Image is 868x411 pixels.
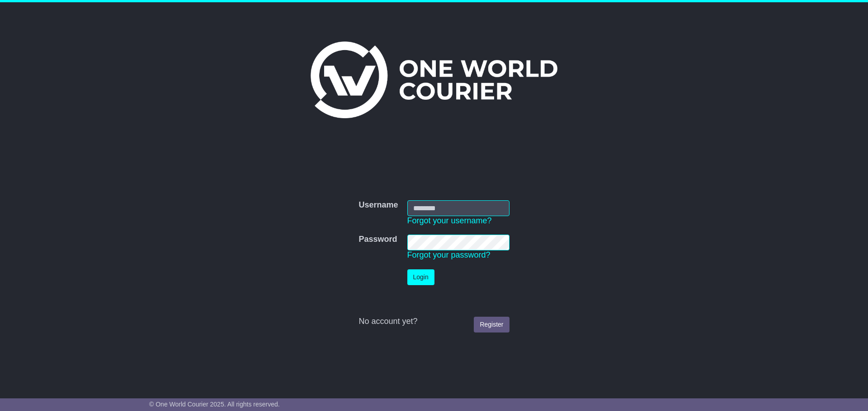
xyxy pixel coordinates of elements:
a: Forgot your password? [407,250,491,259]
a: Register [474,317,509,332]
button: Login [407,269,434,285]
img: One World [311,42,557,118]
label: Password [359,235,397,245]
label: Username [359,200,398,210]
div: No account yet? [359,317,509,327]
span: © One World Courier 2025. All rights reserved. [149,401,280,408]
a: Forgot your username? [407,216,492,225]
